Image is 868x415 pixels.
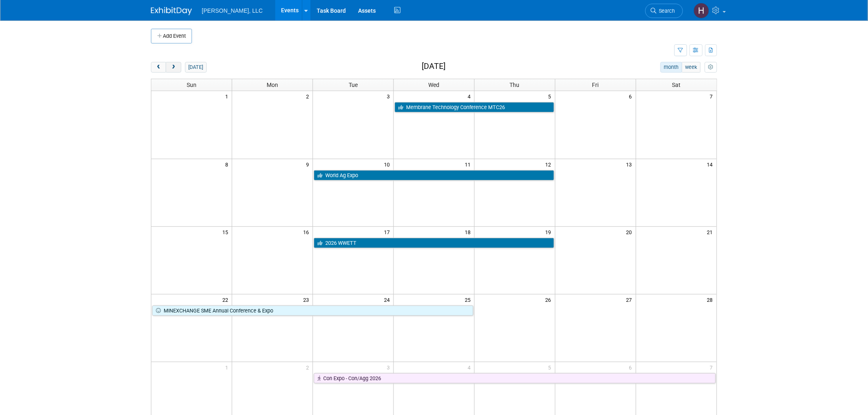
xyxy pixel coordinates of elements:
[548,91,555,101] span: 5
[682,62,701,73] button: week
[386,91,393,101] span: 3
[628,362,636,372] span: 6
[660,62,682,73] button: month
[151,62,166,73] button: prev
[151,7,192,15] img: ExhibitDay
[383,294,393,305] span: 24
[467,91,474,101] span: 4
[166,62,181,73] button: next
[305,159,313,169] span: 9
[428,82,439,88] span: Wed
[224,362,232,372] span: 1
[626,227,636,237] span: 20
[709,91,717,101] span: 7
[302,227,313,237] span: 16
[645,4,683,18] a: Search
[314,373,716,384] a: Con Expo - Con/Agg 2026
[314,170,554,181] a: World Ag Expo
[267,82,278,88] span: Mon
[626,159,636,169] span: 13
[545,227,555,237] span: 19
[314,238,554,249] a: 2026 WWETT
[464,159,474,169] span: 11
[152,306,473,316] a: MINEXCHANGE SME Annual Conference & Expo
[187,82,196,88] span: Sun
[151,29,192,43] button: Add Event
[464,227,474,237] span: 18
[545,159,555,169] span: 12
[222,294,232,305] span: 22
[383,159,393,169] span: 10
[705,62,717,73] button: myCustomButton
[305,362,313,372] span: 2
[224,159,232,169] span: 8
[706,294,717,305] span: 28
[656,8,675,14] span: Search
[467,362,474,372] span: 4
[706,159,717,169] span: 14
[626,294,636,305] span: 27
[422,62,445,71] h2: [DATE]
[302,294,313,305] span: 23
[224,91,232,101] span: 1
[383,227,393,237] span: 17
[672,82,681,88] span: Sat
[545,294,555,305] span: 26
[202,7,263,14] span: [PERSON_NAME], LLC
[386,362,393,372] span: 3
[185,62,207,73] button: [DATE]
[510,82,520,88] span: Thu
[395,102,554,113] a: Membrane Technology Conference MTC26
[694,3,709,18] img: Hannah Mulholland
[548,362,555,372] span: 5
[592,82,599,88] span: Fri
[628,91,636,101] span: 6
[222,227,232,237] span: 15
[349,82,358,88] span: Tue
[708,65,713,70] i: Personalize Calendar
[709,362,717,372] span: 7
[706,227,717,237] span: 21
[305,91,313,101] span: 2
[464,294,474,305] span: 25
